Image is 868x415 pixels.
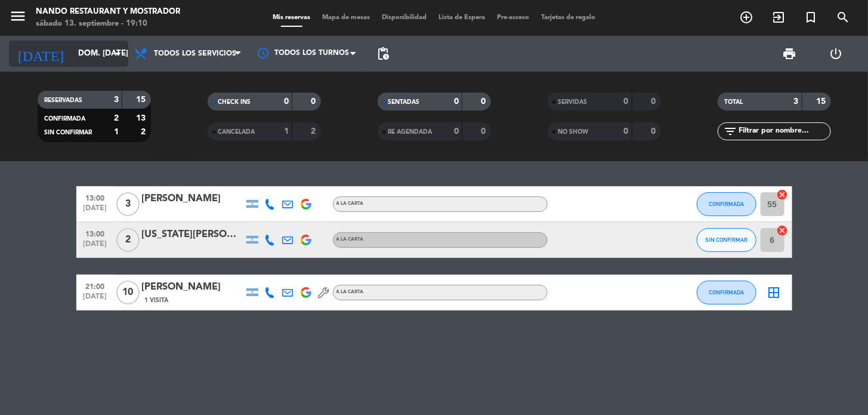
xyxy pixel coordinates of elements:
div: [US_STATE][PERSON_NAME] [142,227,243,242]
img: google-logo.png [301,199,311,210]
span: CONFIRMADA [45,116,86,122]
span: CONFIRMADA [709,289,744,296]
strong: 3 [794,97,799,106]
strong: 0 [651,127,658,136]
button: CONFIRMADA [697,281,756,305]
span: 13:00 [81,190,110,204]
i: cancel [777,189,789,201]
span: A LA CARTA [336,290,364,294]
span: 1 Visita [145,296,169,305]
i: search [836,10,850,24]
span: [DATE] [81,293,110,306]
span: SIN CONFIRMAR [45,130,92,136]
span: 13:00 [81,226,110,240]
i: power_settings_new [829,47,843,61]
span: NO SHOW [558,129,589,135]
strong: 0 [454,97,459,106]
button: CONFIRMADA [697,192,756,216]
span: Todos los servicios [154,50,236,58]
i: exit_to_app [771,10,786,24]
input: Filtrar por nombre... [738,125,830,138]
i: [DATE] [9,41,72,67]
strong: 0 [311,97,318,106]
i: add_circle_outline [739,10,753,24]
strong: 2 [141,128,148,136]
span: Tarjetas de regalo [535,14,601,21]
span: CONFIRMADA [709,201,744,207]
strong: 3 [114,96,119,104]
i: border_all [767,285,781,300]
div: [PERSON_NAME] [142,279,243,295]
strong: 0 [454,127,459,136]
div: LOG OUT [813,36,859,72]
span: SIN CONFIRMAR [705,236,747,243]
span: Disponibilidad [376,14,433,21]
strong: 15 [816,97,828,106]
strong: 0 [651,97,658,106]
button: SIN CONFIRMAR [697,228,756,252]
span: [DATE] [81,240,110,254]
span: A LA CARTA [336,201,364,206]
strong: 1 [114,128,119,136]
span: 3 [116,192,140,216]
span: Lista de Espera [433,14,491,21]
strong: 15 [136,96,148,104]
span: A LA CARTA [336,237,364,242]
strong: 13 [136,114,148,122]
div: sábado 13. septiembre - 19:10 [36,18,180,30]
strong: 0 [481,127,488,136]
strong: 2 [311,127,318,136]
span: 10 [116,281,140,305]
span: pending_actions [376,47,390,61]
button: menu [9,7,27,29]
span: SERVIDAS [558,99,588,105]
div: [PERSON_NAME] [142,191,243,207]
span: 21:00 [81,279,110,293]
div: Nando Restaurant y Mostrador [36,6,180,18]
span: TOTAL [725,99,743,105]
span: Pre-acceso [491,14,535,21]
strong: 0 [624,97,629,106]
strong: 0 [481,97,488,106]
strong: 1 [284,127,289,136]
span: RE AGENDADA [388,129,433,135]
i: cancel [777,225,789,236]
span: RESERVADAS [45,97,83,103]
i: menu [9,7,27,25]
span: 2 [116,228,140,252]
span: CHECK INS [218,99,251,105]
i: arrow_drop_down [111,47,125,61]
i: filter_list [724,124,738,139]
span: Mis reservas [267,14,316,21]
strong: 2 [114,114,119,122]
img: google-logo.png [301,235,311,245]
i: turned_in_not [804,10,818,24]
span: [DATE] [81,204,110,218]
strong: 0 [284,97,289,106]
strong: 0 [624,127,629,136]
span: print [782,47,796,61]
span: Mapa de mesas [316,14,376,21]
span: CANCELADA [218,129,255,135]
span: SENTADAS [388,99,420,105]
img: google-logo.png [301,287,311,298]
